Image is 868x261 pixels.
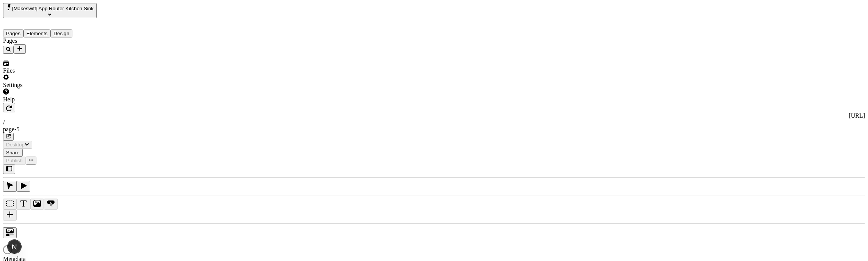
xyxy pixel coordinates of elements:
[3,157,26,165] button: Publish
[3,119,865,126] div: /
[3,30,23,37] button: Pages
[3,141,32,149] button: Desktop
[3,37,108,44] div: Pages
[23,30,51,37] button: Elements
[3,149,23,157] button: Share
[3,126,865,133] div: page-5
[44,199,58,210] button: Button
[3,82,108,89] div: Settings
[6,142,25,148] span: Desktop
[30,199,44,210] button: Image
[3,96,108,103] div: Help
[17,199,30,210] button: Text
[3,67,108,74] div: Files
[6,158,23,163] span: Publish
[3,199,17,210] button: Box
[3,3,97,18] button: Select site
[6,150,20,155] span: Share
[3,112,865,119] div: [URL]
[14,44,26,54] button: Add new
[50,30,72,37] button: Design
[12,6,94,11] span: [Makeswift] App Router Kitchen Sink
